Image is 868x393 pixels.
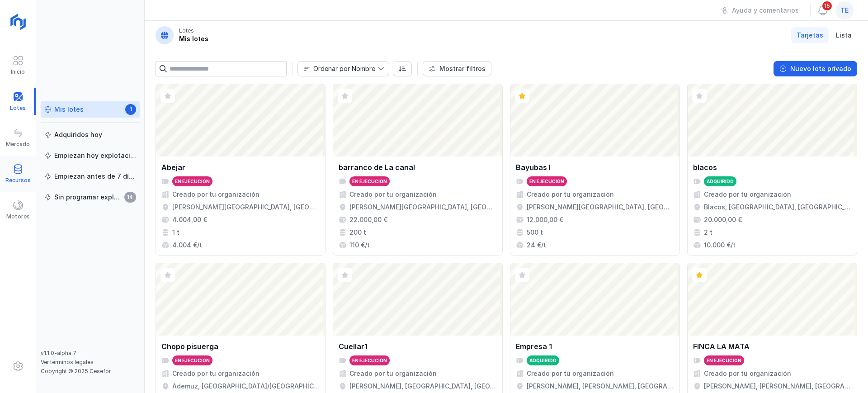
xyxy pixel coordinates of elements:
[527,215,563,224] div: 12.000,00 €
[527,241,546,250] div: 24 €/t
[41,350,140,357] div: v1.1.0-alpha.7
[172,228,179,237] div: 1 t
[41,359,94,365] a: Ver términos legales
[54,172,136,181] div: Empiezan antes de 7 días
[687,84,857,256] a: blacosAdquiridoCreado por tu organizaciónBlacos, [GEOGRAPHIC_DATA], [GEOGRAPHIC_DATA], [GEOGRAPHI...
[6,141,30,148] div: Mercado
[704,369,791,378] div: Creado por tu organización
[124,192,136,203] span: 14
[172,382,320,391] div: Ademuz, [GEOGRAPHIC_DATA]/[GEOGRAPHIC_DATA], [GEOGRAPHIC_DATA], [GEOGRAPHIC_DATA]
[529,357,557,364] div: Adquirido
[527,228,543,237] div: 500 t
[313,66,375,72] div: Ordenar por Nombre
[156,84,325,256] a: AbejarEn ejecuciónCreado por tu organización[PERSON_NAME][GEOGRAPHIC_DATA], [GEOGRAPHIC_DATA], [G...
[704,190,791,199] div: Creado por tu organización
[125,104,136,115] span: 1
[349,203,497,212] div: [PERSON_NAME][GEOGRAPHIC_DATA], [GEOGRAPHIC_DATA], [GEOGRAPHIC_DATA], [GEOGRAPHIC_DATA], [GEOGRAP...
[527,203,674,212] div: [PERSON_NAME][GEOGRAPHIC_DATA], [GEOGRAPHIC_DATA], [GEOGRAPHIC_DATA]
[349,228,366,237] div: 200 t
[836,31,852,40] span: Lista
[516,341,552,352] div: Empresa 1
[41,101,140,118] a: Mis lotes1
[179,34,208,43] div: Mis lotes
[352,178,387,185] div: En ejecución
[298,62,378,76] span: Nombre
[797,31,823,40] span: Tarjetas
[529,178,564,185] div: En ejecución
[41,189,140,205] a: Sin programar explotación14
[732,6,799,15] div: Ayuda y comentarios
[41,168,140,185] a: Empiezan antes de 7 días
[54,105,84,114] div: Mis lotes
[161,162,185,173] div: Abejar
[339,341,368,352] div: Cuellar1
[830,27,857,43] a: Lista
[41,368,140,375] div: Copyright © 2025 Cesefor
[704,241,736,250] div: 10.000 €/t
[172,215,207,224] div: 4.004,00 €
[333,84,503,256] a: barranco de La canalEn ejecuciónCreado por tu organización[PERSON_NAME][GEOGRAPHIC_DATA], [GEOGRA...
[172,369,259,378] div: Creado por tu organización
[352,357,387,364] div: En ejecución
[715,3,805,18] button: Ayuda y comentarios
[161,341,218,352] div: Chopo pisuerga
[41,147,140,164] a: Empiezan hoy explotación
[527,190,614,199] div: Creado por tu organización
[349,369,437,378] div: Creado por tu organización
[693,341,750,352] div: FINCA LA MATA
[11,68,25,76] div: Inicio
[707,357,741,364] div: En ejecución
[790,64,851,73] div: Nuevo lote privado
[339,162,415,173] div: barranco de La canal
[774,61,857,76] button: Nuevo lote privado
[7,10,29,33] img: logoRight.svg
[41,127,140,143] a: Adquiridos hoy
[840,6,849,15] span: te
[172,241,202,250] div: 4.004 €/t
[704,215,742,224] div: 20.000,00 €
[707,178,734,185] div: Adquirido
[704,228,712,237] div: 2 t
[349,215,387,224] div: 22.000,00 €
[349,241,370,250] div: 110 €/t
[175,357,210,364] div: En ejecución
[54,151,136,160] div: Empiezan hoy explotación
[439,64,486,73] div: Mostrar filtros
[179,27,194,34] div: Lotes
[5,177,31,184] div: Recursos
[704,203,851,212] div: Blacos, [GEOGRAPHIC_DATA], [GEOGRAPHIC_DATA], [GEOGRAPHIC_DATA]
[821,0,833,11] span: 15
[704,382,851,391] div: [PERSON_NAME], [PERSON_NAME], [GEOGRAPHIC_DATA], [GEOGRAPHIC_DATA]
[6,213,30,220] div: Motores
[693,162,717,173] div: blacos
[527,369,614,378] div: Creado por tu organización
[423,61,491,76] button: Mostrar filtros
[791,27,829,43] a: Tarjetas
[175,178,210,185] div: En ejecución
[516,162,551,173] div: Bayubas I
[54,130,102,139] div: Adquiridos hoy
[349,190,437,199] div: Creado por tu organización
[349,382,497,391] div: [PERSON_NAME], [GEOGRAPHIC_DATA], [GEOGRAPHIC_DATA], [GEOGRAPHIC_DATA]
[54,193,122,202] div: Sin programar explotación
[172,203,320,212] div: [PERSON_NAME][GEOGRAPHIC_DATA], [GEOGRAPHIC_DATA], [GEOGRAPHIC_DATA]
[172,190,259,199] div: Creado por tu organización
[527,382,674,391] div: [PERSON_NAME], [PERSON_NAME], [GEOGRAPHIC_DATA], [GEOGRAPHIC_DATA]
[510,84,680,256] a: Bayubas IEn ejecuciónCreado por tu organización[PERSON_NAME][GEOGRAPHIC_DATA], [GEOGRAPHIC_DATA],...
